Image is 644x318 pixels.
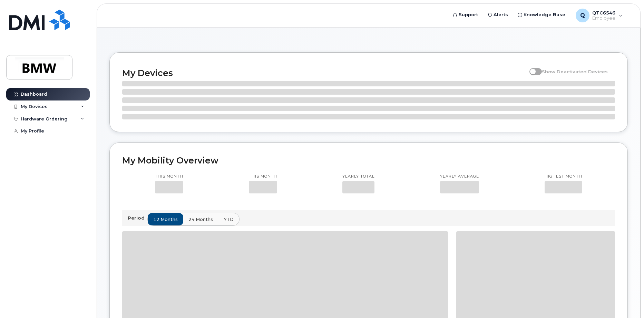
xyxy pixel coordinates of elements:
[529,65,535,71] input: Show Deactivated Devices
[249,174,277,179] p: This month
[224,216,234,223] span: YTD
[122,155,615,166] h2: My Mobility Overview
[188,216,213,223] span: 24 months
[440,174,479,179] p: Yearly average
[128,215,147,221] p: Period
[122,68,526,78] h2: My Devices
[545,174,582,179] p: Highest month
[342,174,374,179] p: Yearly total
[155,174,183,179] p: This month
[542,69,608,74] span: Show Deactivated Devices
